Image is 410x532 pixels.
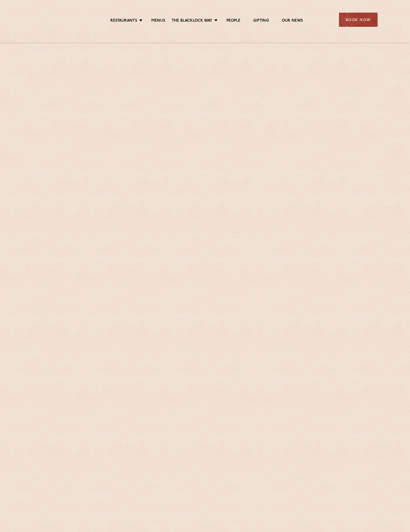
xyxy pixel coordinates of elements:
[172,18,212,24] a: The Blacklock Way
[110,18,137,24] a: Restaurants
[339,13,378,27] div: Book Now
[33,5,77,35] img: svg%3E
[226,18,240,24] a: People
[253,18,269,24] a: Gifting
[151,18,165,24] a: Menus
[282,18,303,24] a: Our News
